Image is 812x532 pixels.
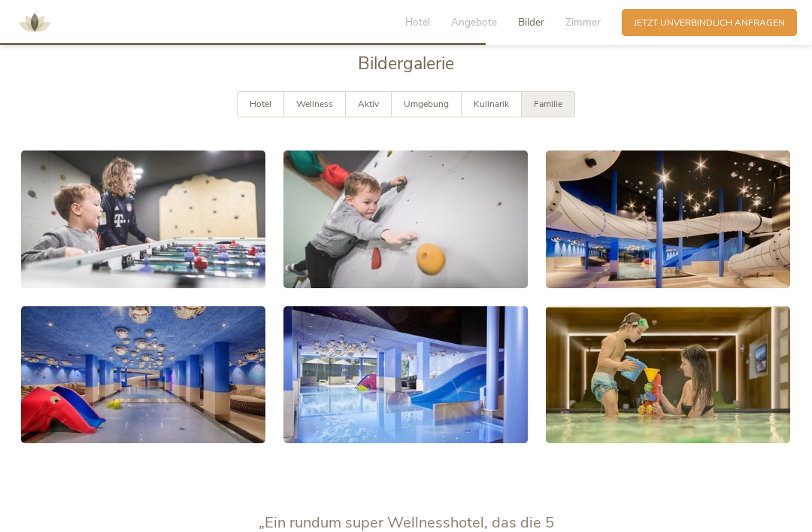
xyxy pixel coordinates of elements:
span: Kulinarik [474,98,509,110]
span: Bilder [518,15,544,29]
span: Umgebung [404,98,449,110]
span: Wellness [296,98,333,110]
span: Hotel [405,15,430,29]
span: Jetzt unverbindlich anfragen [634,17,785,29]
span: Zimmer [565,15,601,29]
span: Bildergalerie [358,52,454,75]
span: Aktiv [358,98,379,110]
span: Familie [534,98,562,110]
a: AMONTI & LUNARIS Wellnessresort [12,18,57,26]
span: Hotel [250,98,271,110]
span: Angebote [451,15,497,29]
